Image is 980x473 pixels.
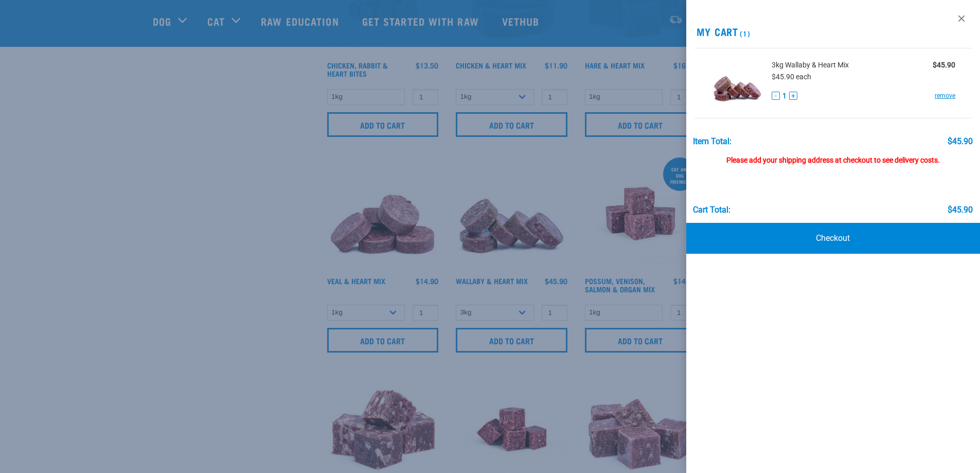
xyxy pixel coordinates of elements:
div: Cart total: [693,205,730,215]
span: (1) [738,31,750,35]
button: + [789,92,797,100]
span: $45.90 each [772,73,811,81]
div: Item Total: [693,137,732,146]
button: - [772,92,780,100]
span: 1 [782,91,787,101]
div: $45.90 [948,205,973,215]
span: 3kg Wallaby & Heart Mix [772,60,849,71]
strong: $45.90 [933,61,955,69]
div: Please add your shipping address at checkout to see delivery costs. [693,146,973,165]
div: $45.90 [948,137,973,146]
img: Wallaby & Heart Mix [711,57,764,110]
a: remove [935,91,955,100]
